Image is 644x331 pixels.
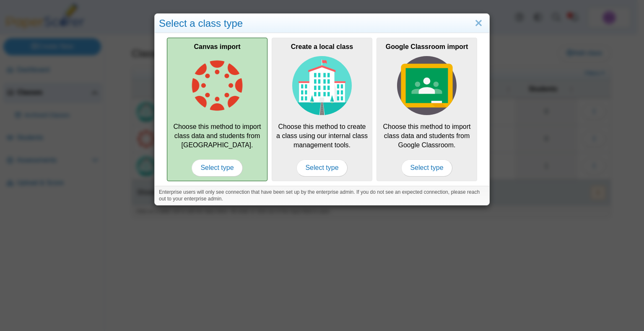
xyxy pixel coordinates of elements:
a: Google Classroom import Choose this method to import class data and students from Google Classroo... [377,38,477,181]
a: Canvas import Choose this method to import class data and students from [GEOGRAPHIC_DATA]. Select... [167,38,267,181]
img: class-type-local.svg [292,56,352,115]
a: Close [472,16,485,31]
b: Create a local class [291,43,353,50]
img: class-type-canvas.png [187,56,247,115]
div: Choose this method to import class data and students from [GEOGRAPHIC_DATA]. [167,38,267,181]
span: Select type [192,159,242,176]
span: Select type [401,159,452,176]
div: Select a class type [155,14,489,33]
span: Select type [296,159,347,176]
b: Google Classroom import [386,43,468,50]
img: class-type-google-classroom.svg [397,56,457,115]
b: Canvas import [194,43,240,50]
div: Choose this method to create a class using our internal class management tools. [272,38,372,181]
a: Create a local class Choose this method to create a class using our internal class management too... [272,38,372,181]
div: Enterprise users will only see connection that have been set up by the enterprise admin. If you d... [155,186,489,205]
div: Choose this method to import class data and students from Google Classroom. [377,38,477,181]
